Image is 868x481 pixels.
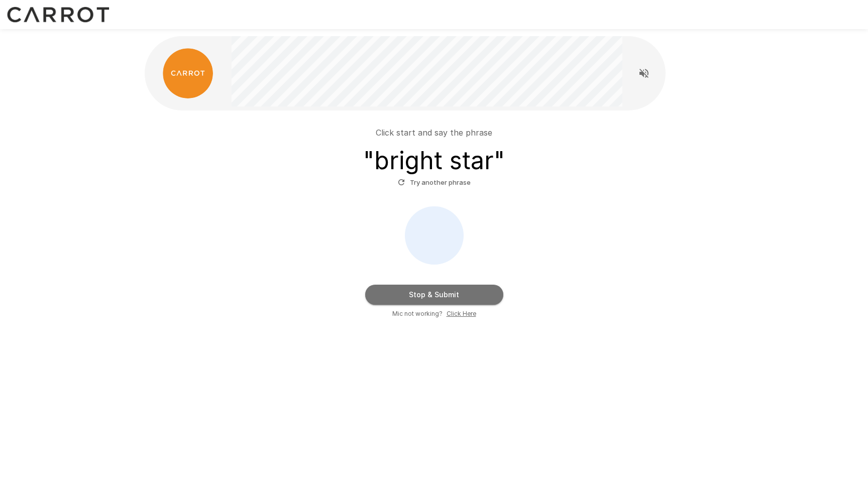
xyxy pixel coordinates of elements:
u: Click Here [447,310,476,317]
button: Stop & Submit [365,285,503,305]
img: carrot_logo.png [163,48,213,98]
h3: " bright star " [363,147,505,175]
p: Click start and say the phrase [376,127,492,139]
span: Mic not working? [392,309,443,319]
button: Read questions aloud [634,63,654,83]
button: Try another phrase [395,175,473,190]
